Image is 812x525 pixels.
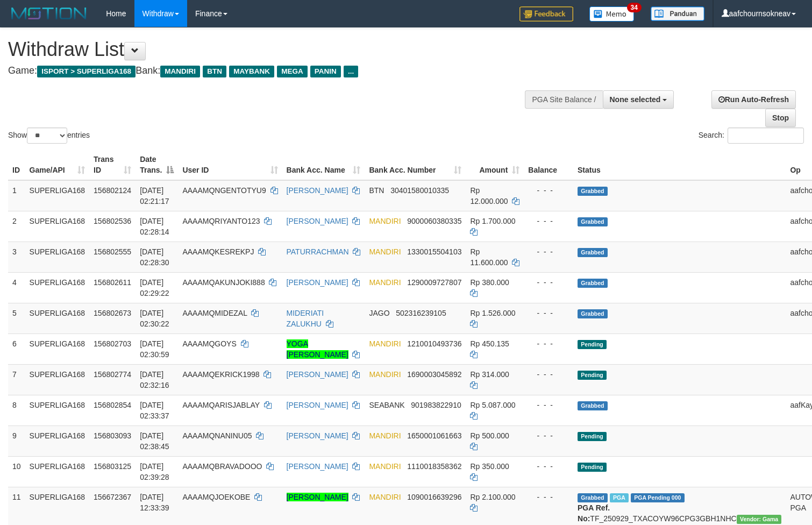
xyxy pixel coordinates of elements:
[25,425,90,456] td: SUPERLIGA168
[282,150,365,180] th: Bank Acc. Name: activate to sort column ascending
[470,278,509,287] span: Rp 380.000
[287,278,348,287] a: [PERSON_NAME]
[610,493,629,502] span: Marked by aafsengchandara
[8,211,25,242] td: 2
[528,185,569,196] div: - - -
[8,127,90,144] label: Show entries
[287,401,348,409] a: [PERSON_NAME]
[728,127,804,144] input: Search:
[578,279,608,288] span: Grabbed
[8,5,90,22] img: MOTION_logo.png
[182,370,259,379] span: AAAAMQEKRICK1998
[528,277,569,288] div: - - -
[287,339,348,359] a: YOGA [PERSON_NAME]
[140,217,169,236] span: [DATE] 02:28:14
[140,493,169,512] span: [DATE] 12:33:39
[8,425,25,456] td: 9
[578,340,607,349] span: Pending
[94,309,131,317] span: 156802673
[369,370,401,379] span: MANDIRI
[203,66,226,77] span: BTN
[140,186,169,205] span: [DATE] 02:21:17
[182,462,262,471] span: AAAAMQBRAVADOOO
[528,246,569,257] div: - - -
[525,90,602,109] div: PGA Site Balance /
[765,109,796,127] a: Stop
[140,247,169,267] span: [DATE] 02:28:30
[528,338,569,349] div: - - -
[470,186,508,205] span: Rp 12.000.000
[8,180,25,211] td: 1
[287,462,348,471] a: [PERSON_NAME]
[8,334,25,364] td: 6
[94,339,131,348] span: 156802703
[528,492,569,502] div: - - -
[407,278,461,287] span: Copy 1290009727807 to clipboard
[589,6,635,22] img: Button%20Memo.svg
[407,247,461,256] span: Copy 1330015504103 to clipboard
[369,339,401,348] span: MANDIRI
[578,503,610,523] b: PGA Ref. No:
[369,462,401,471] span: MANDIRI
[528,308,569,318] div: - - -
[407,339,461,348] span: Copy 1210010493736 to clipboard
[578,401,608,410] span: Grabbed
[136,150,178,180] th: Date Trans.: activate to sort column descending
[369,309,389,317] span: JAGO
[25,364,90,395] td: SUPERLIGA168
[94,186,131,195] span: 156802124
[470,217,515,225] span: Rp 1.700.000
[396,309,446,317] span: Copy 502316239105 to clipboard
[94,462,131,471] span: 156803125
[369,217,401,225] span: MANDIRI
[369,278,401,287] span: MANDIRI
[287,186,348,195] a: [PERSON_NAME]
[528,216,569,226] div: - - -
[8,303,25,334] td: 5
[8,395,25,425] td: 8
[578,248,608,257] span: Grabbed
[524,150,573,180] th: Balance
[182,186,266,195] span: AAAAMQNGENTOTYU9
[369,401,404,409] span: SEABANK
[578,432,607,441] span: Pending
[25,456,90,487] td: SUPERLIGA168
[89,150,136,180] th: Trans ID: activate to sort column ascending
[737,515,782,524] span: Vendor URL: https://trx31.1velocity.biz
[140,309,169,328] span: [DATE] 02:30:22
[182,401,259,409] span: AAAAMQARISJABLAY
[365,150,466,180] th: Bank Acc. Number: activate to sort column ascending
[578,309,608,318] span: Grabbed
[344,66,358,77] span: ...
[182,493,250,501] span: AAAAMQJOEKOBE
[94,217,131,225] span: 156802536
[94,401,131,409] span: 156802854
[287,493,348,501] a: [PERSON_NAME]
[182,278,265,287] span: AAAAMQAKUNJOKI888
[25,395,90,425] td: SUPERLIGA168
[470,431,509,440] span: Rp 500.000
[627,3,642,12] span: 34
[8,242,25,272] td: 3
[27,127,67,144] select: Showentries
[25,180,90,211] td: SUPERLIGA168
[8,364,25,395] td: 7
[25,334,90,364] td: SUPERLIGA168
[94,493,131,501] span: 156672367
[182,217,260,225] span: AAAAMQRIYANTO123
[160,66,200,77] span: MANDIRI
[8,272,25,303] td: 4
[287,370,348,379] a: [PERSON_NAME]
[631,493,685,502] span: PGA Pending
[699,127,804,144] label: Search:
[37,66,136,77] span: ISPORT > SUPERLIGA168
[94,431,131,440] span: 156803093
[140,401,169,420] span: [DATE] 02:33:37
[610,95,661,104] span: None selected
[578,187,608,196] span: Grabbed
[94,370,131,379] span: 156802774
[407,370,461,379] span: Copy 1690003045892 to clipboard
[25,272,90,303] td: SUPERLIGA168
[407,217,461,225] span: Copy 9000060380335 to clipboard
[466,150,524,180] th: Amount: activate to sort column ascending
